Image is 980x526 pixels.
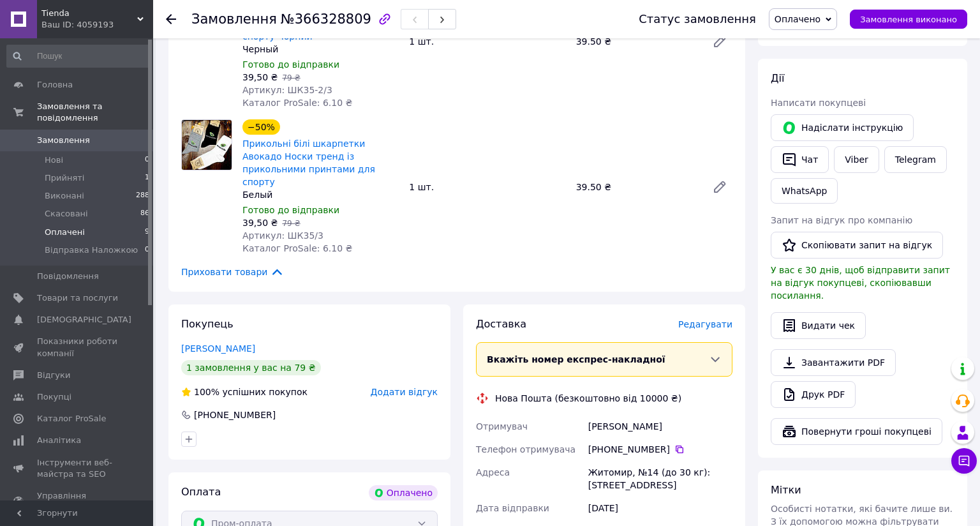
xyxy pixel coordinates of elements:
span: 9 [145,227,149,238]
span: 79 ₴ [282,73,300,82]
div: Статус замовлення [639,13,756,26]
span: №366328809 [281,11,371,27]
div: успішних покупок [181,386,308,398]
span: Замовлення виконано [860,15,957,24]
span: Нові [45,154,63,166]
div: 39.50 ₴ [571,178,702,196]
span: Прийняті [45,172,84,184]
span: Показники роботи компанії [37,336,118,359]
span: Приховати товари [181,265,284,279]
span: Відправка Наложкою [45,244,138,256]
div: Черный [242,43,399,56]
span: Вкажіть номер експрес-накладної [487,354,665,364]
div: 39.50 ₴ [571,33,702,50]
div: [PHONE_NUMBER] [193,409,277,421]
div: Житомир, №14 (до 30 кг): [STREET_ADDRESS] [586,461,735,497]
span: 1 [145,172,149,184]
span: Доставка [476,318,526,330]
span: Товари та послуги [37,292,118,304]
button: Надіслати інструкцію [771,114,914,141]
div: Белый [242,188,399,201]
div: Повернутися назад [166,13,176,26]
button: Повернути гроші покупцеві [771,418,942,445]
a: Редагувати [707,174,732,200]
a: Редагувати [707,29,732,54]
span: Дата відправки [476,503,549,513]
div: [DATE] [586,497,735,520]
span: Замовлення [37,135,90,146]
img: Прикольні білі шкарпетки Авокадо Носки тренд із прикольними принтами для спорту [182,120,232,170]
span: Отримувач [476,421,528,432]
span: Виконані [45,190,84,202]
span: Відгуки [37,370,70,381]
span: Інструменти веб-майстра та SEO [37,457,118,480]
span: 86 [140,208,149,220]
div: Оплачено [369,485,438,500]
span: У вас є 30 днів, щоб відправити запит на відгук покупцеві, скопіювавши посилання. [771,265,950,301]
span: Запит на відгук про компанію [771,215,912,225]
a: Друк PDF [771,381,856,408]
span: Управління сайтом [37,490,118,513]
button: Замовлення виконано [850,10,967,29]
span: Адреса [476,467,510,477]
button: Чат [771,146,829,173]
span: Покупець [181,318,234,330]
span: Оплата [181,486,221,498]
div: [PERSON_NAME] [586,415,735,438]
a: [PERSON_NAME] [181,343,255,354]
a: Telegram [884,146,947,173]
span: Артикул: ШК35/3 [242,230,323,241]
a: Прикольні білі шкарпетки Авокадо Носки тренд із прикольними принтами для спорту [242,139,375,187]
span: Написати покупцеві [771,98,866,108]
span: 100% [194,387,219,397]
span: [DEMOGRAPHIC_DATA] [37,314,131,326]
div: 1 замовлення у вас на 79 ₴ [181,360,321,375]
a: WhatsApp [771,178,838,204]
div: 1 шт. [404,33,570,50]
span: Оплачено [775,14,820,24]
span: 39,50 ₴ [242,218,278,228]
div: 1 шт. [404,178,570,196]
a: Viber [834,146,879,173]
button: Чат з покупцем [951,448,977,474]
span: Мітки [771,484,801,496]
span: 0 [145,244,149,256]
span: Дії [771,72,784,84]
span: Додати відгук [371,387,438,397]
span: Замовлення [191,11,277,27]
span: Телефон отримувача [476,444,575,455]
span: Готово до відправки [242,205,339,215]
span: Каталог ProSale: 6.10 ₴ [242,243,352,253]
span: Tienda [41,8,137,19]
span: 79 ₴ [282,219,300,228]
button: Скопіювати запит на відгук [771,232,943,259]
span: Повідомлення [37,271,99,282]
span: Покупці [37,391,71,403]
span: Артикул: ШК35-2/3 [242,85,332,95]
span: 0 [145,154,149,166]
span: 288 [136,190,149,202]
div: [PHONE_NUMBER] [588,443,732,456]
span: Каталог ProSale: 6.10 ₴ [242,98,352,108]
span: Скасовані [45,208,88,220]
span: Аналітика [37,435,81,446]
button: Видати чек [771,312,866,339]
span: Замовлення та повідомлення [37,101,153,124]
div: Ваш ID: 4059193 [41,19,153,31]
div: −50% [242,119,280,135]
a: Завантажити PDF [771,349,896,376]
span: Оплачені [45,227,85,238]
span: Готово до відправки [242,59,339,70]
span: Каталог ProSale [37,413,106,425]
div: Нова Пошта (безкоштовно від 10000 ₴) [492,392,685,405]
span: 39,50 ₴ [242,72,278,82]
span: Редагувати [678,319,732,329]
span: Головна [37,79,73,91]
input: Пошук [6,45,151,68]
